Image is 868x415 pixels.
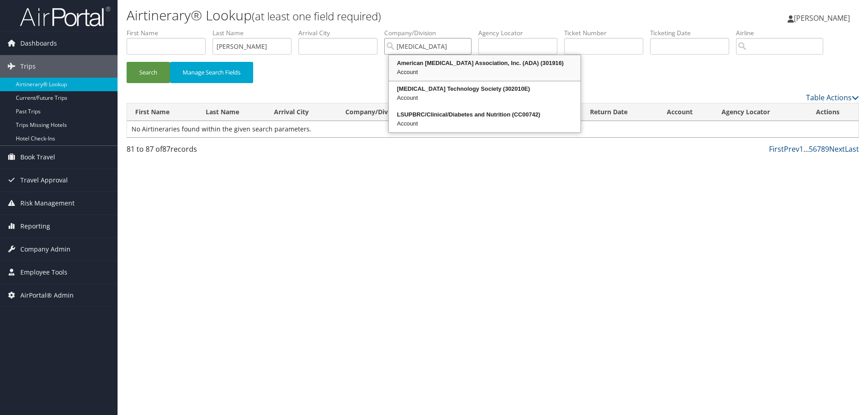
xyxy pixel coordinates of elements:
span: Employee Tools [20,261,67,284]
span: Travel Approval [20,169,68,191]
span: Risk Management [20,192,75,214]
a: First [769,144,784,154]
span: 87 [162,144,170,154]
label: First Name [127,28,212,37]
small: (at least one field required) [252,9,381,23]
span: Company Admin [20,238,71,261]
th: Actions [808,103,859,121]
div: Account [390,93,579,103]
button: Manage Search Fields [170,62,253,83]
span: … [803,144,809,154]
div: American [MEDICAL_DATA] Association, Inc. (ADA) (301916) [390,59,579,68]
a: 7 [817,144,821,154]
a: 1 [799,144,803,154]
div: Account [390,68,579,77]
a: [PERSON_NAME] [788,5,859,32]
a: 9 [825,144,829,154]
span: Book Travel [20,146,55,168]
span: [PERSON_NAME] [794,13,850,23]
span: AirPortal® Admin [20,284,74,307]
a: 6 [813,144,817,154]
th: Arrival City: activate to sort column ascending [266,103,337,121]
span: Reporting [20,215,50,238]
a: Table Actions [806,93,859,103]
th: Last Name: activate to sort column ascending [198,103,266,121]
th: Agency Locator: activate to sort column ascending [713,103,808,121]
label: Ticket Number [564,28,650,37]
td: No Airtineraries found within the given search parameters. [127,121,859,137]
a: 5 [809,144,813,154]
label: Company/Division [384,28,478,37]
label: Arrival City [298,28,384,37]
label: Airline [736,28,830,37]
div: Account [390,119,579,128]
label: Ticketing Date [650,28,736,37]
a: 8 [821,144,825,154]
img: airportal-logo.png [20,6,110,27]
th: Return Date: activate to sort column ascending [582,103,659,121]
label: Agency Locator [478,28,564,37]
div: LSUPBRC/Clinical/Diabetes and Nutrition (CC00742) [390,110,579,119]
th: First Name: activate to sort column ascending [127,103,198,121]
span: Dashboards [20,32,57,55]
span: Trips [20,55,36,78]
th: Company/Division [337,103,448,121]
div: 81 to 87 of records [127,144,300,159]
a: Prev [784,144,799,154]
label: Last Name [212,28,298,37]
div: [MEDICAL_DATA] Technology Society (302010E) [390,84,579,93]
a: Next [829,144,845,154]
a: Last [845,144,859,154]
h1: Airtinerary® Lookup [127,6,615,25]
th: Account: activate to sort column ascending [659,103,713,121]
button: Search [127,62,170,83]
